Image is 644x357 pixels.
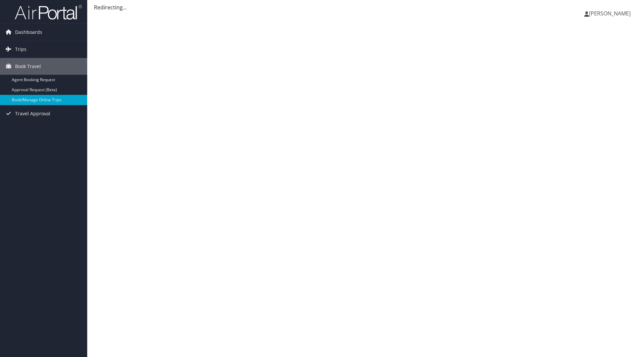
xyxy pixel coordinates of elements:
[589,10,631,17] span: [PERSON_NAME]
[94,3,637,11] div: Redirecting...
[15,58,41,75] span: Book Travel
[15,41,26,58] span: Trips
[15,4,82,20] img: airportal-logo.png
[15,105,50,122] span: Travel Approval
[15,24,42,41] span: Dashboards
[584,3,637,23] a: [PERSON_NAME]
